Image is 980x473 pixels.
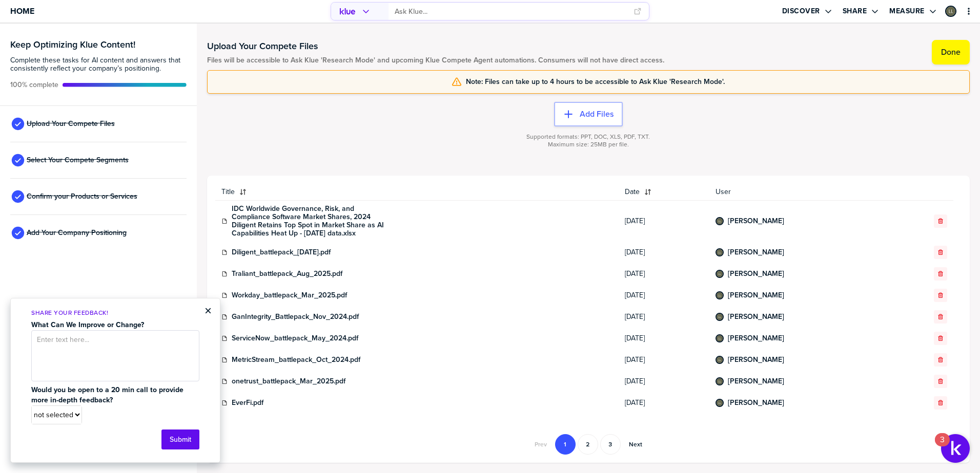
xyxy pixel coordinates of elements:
[716,270,724,278] div: Lindsay Lawler
[623,434,648,455] button: Go to next page
[716,377,724,385] div: Lindsay Lawler
[548,141,629,148] span: Maximum size: 25MB per file.
[625,248,703,256] span: [DATE]
[27,229,127,237] span: Add Your Company Positioning
[717,271,723,277] img: 57d6dcb9b6d4b3943da97fe41573ba18-sml.png
[625,188,640,196] span: Date
[941,47,961,57] label: Done
[232,291,347,299] a: Workday_battlepack_Mar_2025.pdf
[27,192,137,201] span: Confirm your Products or Services
[940,440,945,453] div: 3
[625,291,703,299] span: [DATE]
[207,56,664,64] span: Files will be accessible to Ask Klue 'Research Mode' and upcoming Klue Compete Agent automations....
[717,249,723,255] img: 57d6dcb9b6d4b3943da97fe41573ba18-sml.png
[232,334,358,342] a: ServiceNow_battlepack_May_2024.pdf
[232,205,385,238] a: IDC Worldwide Governance, Risk, and Compliance Software Market Shares, 2024 Diligent Retains Top ...
[205,305,212,317] button: Close
[728,313,784,321] a: [PERSON_NAME]
[946,7,955,16] img: 57d6dcb9b6d4b3943da97fe41573ba18-sml.png
[528,434,553,455] button: Go to previous page
[207,40,664,52] h1: Upload Your Compete Files
[843,7,867,16] label: Share
[527,434,649,455] nav: Pagination Navigation
[728,356,784,364] a: [PERSON_NAME]
[717,314,723,320] img: 57d6dcb9b6d4b3943da97fe41573ba18-sml.png
[232,313,359,321] a: GanIntegrity_Battlepack_Nov_2024.pdf
[232,377,345,385] a: onetrust_battlepack_Mar_2025.pdf
[10,7,34,15] span: Home
[580,109,614,119] label: Add Files
[27,156,129,164] span: Select Your Compete Segments
[600,434,621,455] button: Go to page 3
[716,291,724,299] div: Lindsay Lawler
[717,335,723,341] img: 57d6dcb9b6d4b3943da97fe41573ba18-sml.png
[716,217,724,225] div: Lindsay Lawler
[526,133,650,141] span: Supported formats: PPT, DOC, XLS, PDF, TXT.
[625,313,703,321] span: [DATE]
[625,399,703,407] span: [DATE]
[625,377,703,385] span: [DATE]
[728,377,784,385] a: [PERSON_NAME]
[716,313,724,321] div: Lindsay Lawler
[717,292,723,298] img: 57d6dcb9b6d4b3943da97fe41573ba18-sml.png
[10,56,187,73] span: Complete these tasks for AI content and answers that consistently reflect your company’s position...
[716,188,889,196] span: User
[717,218,723,224] img: 57d6dcb9b6d4b3943da97fe41573ba18-sml.png
[232,248,331,256] a: Diligent_battlepack_[DATE].pdf
[728,291,784,299] a: [PERSON_NAME]
[31,384,186,405] strong: Would you be open to a 20 min call to provide more in-depth feedback?
[466,78,725,86] span: Note: Files can take up to 4 hours to be accessible to Ask Klue 'Research Mode'.
[945,6,956,17] div: Lindsay Lawler
[161,429,199,449] button: Submit
[232,270,342,278] a: Traliant_battlepack_Aug_2025.pdf
[728,270,784,278] a: [PERSON_NAME]
[31,319,144,330] strong: What Can We Improve or Change?
[941,434,970,463] button: Open Resource Center, 3 new notifications
[10,81,58,89] span: Active
[717,378,723,384] img: 57d6dcb9b6d4b3943da97fe41573ba18-sml.png
[232,399,263,407] a: EverFi.pdf
[716,399,724,407] div: Lindsay Lawler
[889,7,925,16] label: Measure
[716,248,724,256] div: Lindsay Lawler
[625,356,703,364] span: [DATE]
[625,334,703,342] span: [DATE]
[31,309,199,317] p: Share Your Feedback!
[728,217,784,225] a: [PERSON_NAME]
[728,248,784,256] a: [PERSON_NAME]
[717,400,723,406] img: 57d6dcb9b6d4b3943da97fe41573ba18-sml.png
[232,356,360,364] a: MetricStream_battlepack_Oct_2024.pdf
[27,120,115,128] span: Upload Your Compete Files
[728,334,784,342] a: [PERSON_NAME]
[944,5,957,18] a: Edit Profile
[625,270,703,278] span: [DATE]
[578,434,598,455] button: Go to page 2
[782,7,820,16] label: Discover
[395,3,627,20] input: Ask Klue...
[10,40,187,49] h3: Keep Optimizing Klue Content!
[716,334,724,342] div: Lindsay Lawler
[717,357,723,363] img: 57d6dcb9b6d4b3943da97fe41573ba18-sml.png
[221,188,235,196] span: Title
[716,356,724,364] div: Lindsay Lawler
[728,399,784,407] a: [PERSON_NAME]
[625,217,703,225] span: [DATE]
